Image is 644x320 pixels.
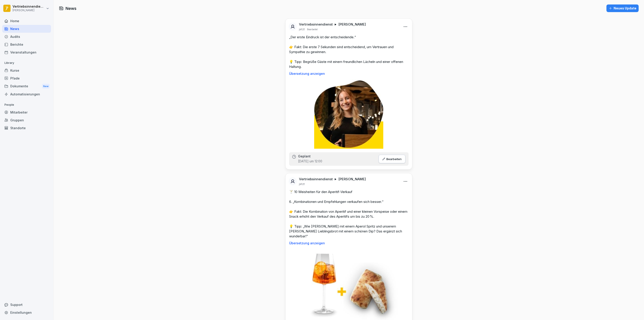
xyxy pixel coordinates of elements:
p: jetzt [299,182,305,186]
a: DokumenteNew [2,82,51,90]
a: Gruppen [2,116,51,124]
p: Library [2,59,51,67]
p: Geplant [298,155,311,158]
h1: News [66,5,76,11]
p: Bearbeiten [386,157,402,161]
p: Vertriebsinnendienst [299,22,333,27]
a: Berichte [2,41,51,48]
p: Vertriebsinnendienst [13,5,45,9]
p: „Der erste Eindruck ist der entscheidende.“ 👉 Fakt: Die erste 7 Sekunden sind entscheidend, um Ve... [289,35,409,69]
p: [PERSON_NAME] [13,9,45,12]
a: Home [2,17,51,25]
p: Übersetzung anzeigen [289,241,409,245]
div: Dokumente [2,82,51,90]
a: Veranstaltungen [2,48,51,56]
p: 🍸 10 Weisheiten für den Aperitif-Verkauf 6. „Kombinationen und Empfehlungen verkaufen sich besser... [289,189,409,239]
a: Mitarbeiter [2,108,51,116]
p: [PERSON_NAME] [338,22,366,27]
div: Neues Update [609,6,636,11]
a: Audits [2,33,51,41]
p: Bearbeitet [307,28,318,31]
p: Übersetzung anzeigen [289,72,409,75]
button: Bearbeiten [379,155,405,163]
button: Neues Update [606,4,639,12]
p: People [2,101,51,108]
a: Einstellungen [2,309,51,316]
p: [DATE] um 12:00 [298,159,322,163]
p: [PERSON_NAME] [338,177,366,181]
div: New [42,84,50,89]
p: Vertriebsinnendienst [299,177,333,181]
p: jetzt [299,28,305,31]
div: Support [2,301,51,309]
a: Standorte [2,124,51,132]
img: g2sav21xnkilg2851ekgkkp5.png [314,79,383,149]
a: Automatisierungen [2,90,51,98]
a: News [2,25,51,33]
a: Kurse [2,67,51,74]
a: Pfade [2,74,51,82]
